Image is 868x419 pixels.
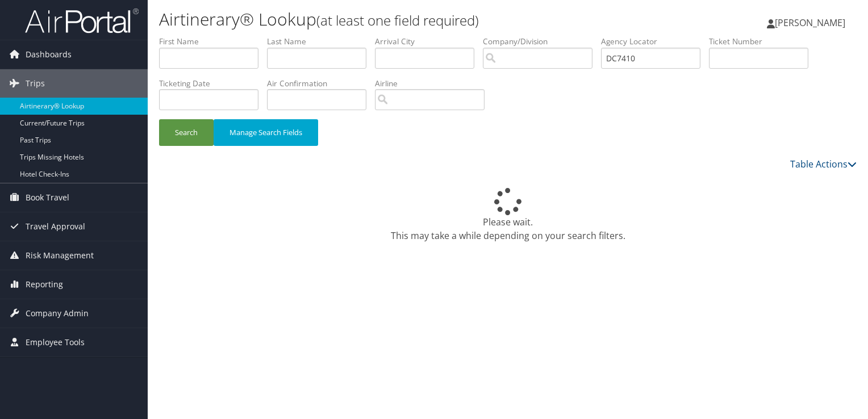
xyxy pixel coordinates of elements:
span: Risk Management [26,241,94,270]
label: Ticket Number [709,36,817,47]
span: Travel Approval [26,212,85,241]
img: airportal-logo.png [25,7,139,34]
span: Company Admin [26,299,89,328]
label: Ticketing Date [159,78,267,89]
span: Reporting [26,270,63,299]
label: Agency Locator [601,36,709,47]
span: [PERSON_NAME] [775,16,845,29]
label: Airline [375,78,493,89]
span: Trips [26,69,45,98]
span: Employee Tools [26,328,85,357]
h1: Airtinerary® Lookup [159,7,624,31]
a: [PERSON_NAME] [767,6,857,40]
label: Arrival City [375,36,483,47]
button: Search [159,119,214,146]
label: Last Name [267,36,375,47]
a: Table Actions [790,158,857,170]
small: (at least one field required) [316,11,479,30]
span: Dashboards [26,40,72,69]
span: Book Travel [26,183,69,212]
label: Air Confirmation [267,78,375,89]
button: Manage Search Fields [214,119,318,146]
label: First Name [159,36,267,47]
div: Please wait. This may take a while depending on your search filters. [159,188,857,242]
label: Company/Division [483,36,601,47]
